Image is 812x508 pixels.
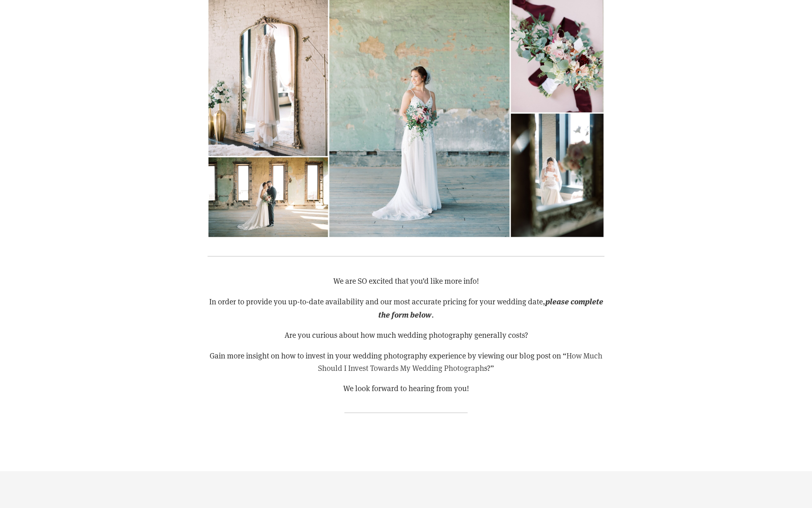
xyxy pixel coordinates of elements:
[208,349,604,375] p: Gain more insight on how to invest in your wedding photography experience by viewing our blog pos...
[208,329,604,341] p: Are you curious about how much wedding photography generally costs?
[208,382,604,394] p: We look forward to hearing from you!
[378,295,605,319] em: please complete the form below
[208,295,604,321] p: In order to provide you up-to-date availability and our most accurate pricing for your wedding da...
[318,350,604,373] a: How Much Should I Invest Towards My Wedding Photograph
[208,275,604,287] p: We are SO excited that you’d like more info!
